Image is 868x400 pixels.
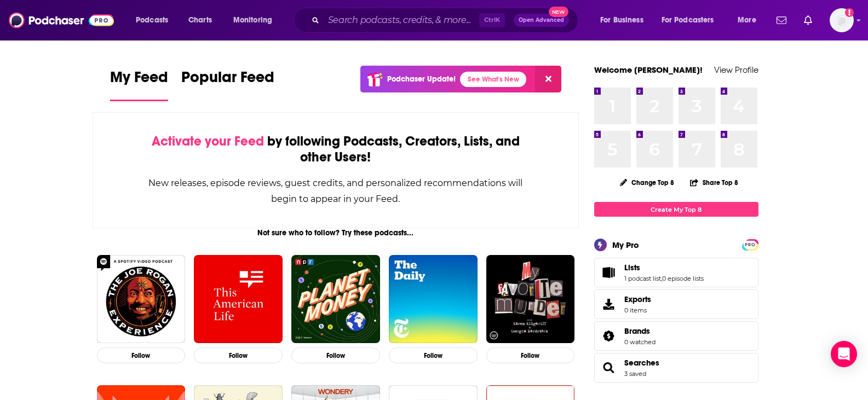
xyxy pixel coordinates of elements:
button: Open AdvancedNew [514,14,569,27]
a: My Feed [110,68,168,101]
div: New releases, episode reviews, guest credits, and personalized recommendations will begin to appe... [148,175,524,207]
img: This American Life [194,255,283,344]
span: Ctrl K [479,13,505,27]
span: Lists [624,263,640,273]
span: Exports [598,297,620,312]
span: Popular Feed [181,68,274,93]
a: View Profile [714,65,758,75]
div: My Pro [612,240,639,250]
span: Exports [624,294,651,304]
button: open menu [593,11,657,29]
button: Follow [389,347,478,363]
a: 0 episode lists [662,275,704,282]
div: Search podcasts, credits, & more... [304,8,589,33]
button: open menu [654,11,730,29]
button: open menu [226,11,286,29]
button: open menu [128,11,182,29]
a: PRO [744,240,757,248]
a: Show notifications dropdown [772,11,791,30]
img: My Favorite Murder with Karen Kilgariff and Georgia Hardstark [486,255,575,344]
div: Not sure who to follow? Try these podcasts... [93,228,579,237]
button: Follow [194,347,283,363]
span: For Business [600,13,643,28]
a: Exports [594,289,758,319]
a: Searches [598,360,620,375]
span: More [738,13,756,28]
span: Brands [594,321,758,351]
a: 1 podcast list [624,275,661,282]
a: Charts [181,11,219,29]
span: Open Advanced [519,18,564,23]
span: For Podcasters [662,13,714,28]
p: Podchaser Update! [387,74,456,84]
img: Podchaser - Follow, Share and Rate Podcasts [9,10,114,31]
a: Popular Feed [181,68,274,101]
svg: Add a profile image [845,8,854,17]
a: Brands [624,326,656,336]
span: Lists [594,258,758,287]
button: Share Top 8 [689,172,739,193]
a: 0 watched [624,338,656,346]
span: My Feed [110,68,168,93]
div: Open Intercom Messenger [831,341,857,367]
img: User Profile [830,8,854,32]
div: by following Podcasts, Creators, Lists, and other Users! [148,134,524,165]
span: 0 items [624,306,651,314]
span: Podcasts [136,13,168,28]
button: Show profile menu [830,8,854,32]
button: Follow [486,347,575,363]
a: Welcome [PERSON_NAME]! [594,65,703,75]
span: Charts [188,13,212,28]
span: Logged in as Tessarossi87 [830,8,854,32]
span: Brands [624,326,650,336]
img: The Joe Rogan Experience [97,255,186,344]
a: Show notifications dropdown [800,11,817,30]
a: See What's New [460,72,526,87]
span: Searches [594,353,758,382]
span: New [549,7,568,17]
a: Lists [598,265,620,280]
a: Lists [624,263,704,273]
a: 3 saved [624,370,646,378]
button: open menu [730,11,770,29]
span: Activate your Feed [152,133,264,149]
button: Follow [291,347,380,363]
button: Follow [97,347,186,363]
img: The Daily [389,255,478,344]
a: Brands [598,328,620,344]
span: , [661,275,662,282]
img: Planet Money [291,255,380,344]
span: Monitoring [233,13,272,28]
span: PRO [744,241,757,249]
a: Searches [624,358,659,368]
a: Create My Top 8 [594,202,758,217]
button: Change Top 8 [613,176,681,189]
input: Search podcasts, credits, & more... [324,11,479,29]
